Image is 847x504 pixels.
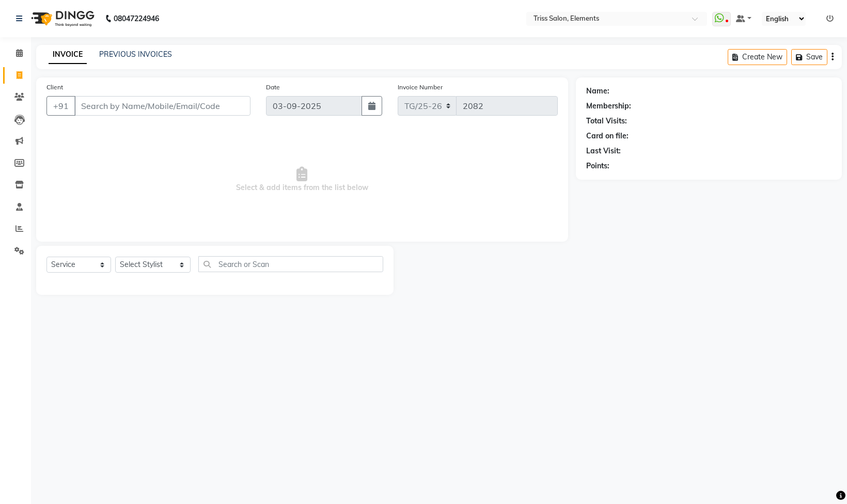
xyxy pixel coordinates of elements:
[46,83,63,92] label: Client
[74,96,250,116] input: Search by Name/Mobile/Email/Code
[26,4,97,33] img: logo
[586,146,621,156] div: Last Visit:
[46,96,75,116] button: +91
[398,83,443,92] label: Invoice Number
[586,86,609,97] div: Name:
[114,4,159,33] b: 08047224946
[49,45,87,64] a: INVOICE
[586,161,609,171] div: Points:
[586,131,629,141] div: Card on file:
[586,116,627,127] div: Total Visits:
[46,128,558,231] span: Select & add items from the list below
[586,101,631,112] div: Membership:
[266,83,280,92] label: Date
[198,256,383,272] input: Search or Scan
[99,50,172,59] a: PREVIOUS INVOICES
[728,49,787,65] button: Create New
[791,49,827,65] button: Save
